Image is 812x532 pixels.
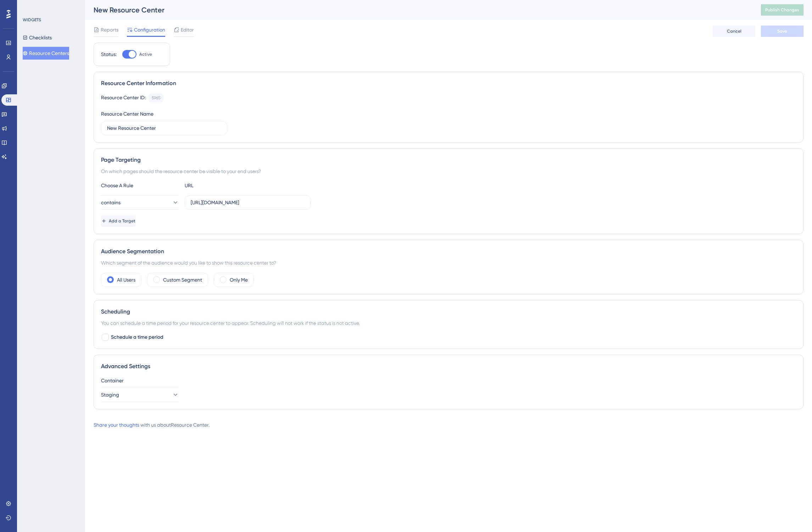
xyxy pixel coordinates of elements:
span: Cancel [727,28,741,34]
div: You can schedule a time period for your resource center to appear. Scheduling will not work if th... [101,319,796,327]
label: Custom Segment [163,276,202,284]
button: Publish Changes [761,4,803,16]
button: contains [101,195,179,210]
span: Editor [181,26,194,34]
span: Publish Changes [765,7,799,13]
button: Checklists [23,31,52,44]
div: Scheduling [101,307,796,316]
div: Status: [101,50,117,59]
div: Advanced Settings [101,362,796,371]
a: Share your thoughts [94,422,139,428]
span: Configuration [134,26,165,34]
button: Resource Centers [23,47,69,60]
div: On which pages should the resource center be visible to your end users? [101,167,796,176]
div: Container [101,376,796,385]
div: Resource Center Information [101,79,796,88]
span: Add a Target [109,218,135,224]
div: Which segment of the audience would you like to show this resource center to? [101,259,796,267]
div: New Resource Center [94,5,743,15]
span: contains [101,198,121,207]
span: Staging [101,390,119,399]
div: URL [185,181,263,190]
span: Schedule a time period [111,333,163,342]
label: All Users [117,276,135,284]
input: yourwebsite.com/path [191,199,305,206]
div: with us about Resource Center . [94,421,209,429]
button: Staging [101,388,179,402]
label: Only Me [230,276,248,284]
div: Page Targeting [101,156,796,164]
span: Reports [101,26,118,34]
button: Save [761,26,803,37]
div: Audience Segmentation [101,247,796,256]
span: Active [139,51,152,57]
div: Resource Center Name [101,110,153,118]
button: Add a Target [101,215,135,227]
div: Resource Center ID: [101,93,146,102]
button: Cancel [713,26,755,37]
div: Choose A Rule [101,181,179,190]
div: WIDGETS [23,17,41,23]
input: Type your Resource Center name [107,124,221,132]
span: Save [777,28,787,34]
div: 5965 [152,95,160,101]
